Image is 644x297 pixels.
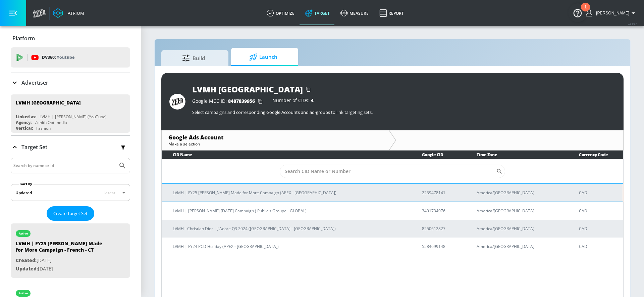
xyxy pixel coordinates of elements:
div: Number of CIDs: [272,98,314,105]
div: Google Ads AccountMake a selection [162,130,389,150]
span: login as: anthony.rios@zefr.com [593,11,629,15]
p: CAD [579,207,618,214]
p: CAD [579,225,618,232]
span: latest [104,190,115,196]
div: Advertiser [11,73,130,92]
div: activeLVMH | FY25 [PERSON_NAME] Made for More Campaign - French - CTCreated:[DATE]Updated:[DATE] [11,223,130,278]
div: LVMH [GEOGRAPHIC_DATA]Linked as:LVMH | [PERSON_NAME] (YouTube)Agency:Zenith OptimediaVertical:Fas... [11,94,130,133]
p: CAD [579,189,618,196]
p: DV360: [42,54,74,61]
p: America/[GEOGRAPHIC_DATA] [477,243,563,250]
p: LVMH | FY25 [PERSON_NAME] Made for More Campaign (APEX - [GEOGRAPHIC_DATA]) [173,189,406,196]
p: LVMH | FY24 PCD Holiday (APEX - [GEOGRAPHIC_DATA]) [173,243,406,250]
div: Google MCC ID: [192,98,266,105]
a: Atrium [53,8,84,18]
button: [PERSON_NAME] [586,9,637,17]
a: Report [374,1,409,25]
span: 8487839956 [228,98,255,104]
span: Created: [16,257,37,263]
span: v 4.19.0 [628,22,637,26]
div: LVMH [GEOGRAPHIC_DATA] [16,99,81,106]
div: Vertical: [16,125,33,131]
div: Target Set [11,136,130,158]
p: 2239478141 [422,189,461,196]
div: Updated [15,190,32,196]
div: Atrium [65,10,84,16]
button: Create Target Set [47,206,94,221]
p: America/[GEOGRAPHIC_DATA] [477,189,563,196]
p: 3401734976 [422,207,461,214]
p: 5584699148 [422,243,461,250]
p: CAD [579,243,618,250]
p: Platform [12,35,35,42]
div: 1 [584,7,587,16]
p: America/[GEOGRAPHIC_DATA] [477,207,563,214]
a: Target [300,1,335,25]
div: Linked as: [16,114,36,120]
a: optimize [261,1,300,25]
div: Google Ads Account [168,134,382,141]
p: Select campaigns and corresponding Google Accounts and ad-groups to link targeting sets. [192,109,615,115]
input: Search by name or Id [13,161,115,170]
input: Search CID Name or Number [280,165,496,178]
div: Platform [11,29,130,48]
span: 4 [311,97,314,103]
p: [DATE] [16,265,110,273]
th: Time Zone [466,151,568,159]
div: Make a selection [168,141,382,147]
div: Zenith Optimedia [35,120,67,125]
th: CID Name [162,151,411,159]
div: LVMH [GEOGRAPHIC_DATA] [192,84,303,95]
button: Open Resource Center, 1 new notification [568,3,587,22]
div: active [19,292,28,295]
span: Launch [238,49,289,65]
th: Google CID [411,151,466,159]
span: Build [168,50,219,66]
span: Create Target Set [53,210,88,217]
p: Advertiser [21,79,48,86]
div: Fashion [36,125,51,131]
div: active [19,232,28,235]
p: Youtube [57,54,74,61]
p: 8250612827 [422,225,461,232]
div: Search CID Name or Number [280,165,505,178]
label: Sort By [19,182,34,186]
p: America/[GEOGRAPHIC_DATA] [477,225,563,232]
a: measure [335,1,374,25]
th: Currency Code [568,151,623,159]
p: LVMH | [PERSON_NAME] [DATE] Campaign ( Publicis Groupe - GLOBAL) [173,207,406,214]
p: LVMH - Christian Dior | J'Adore Q3 2024 ([GEOGRAPHIC_DATA] - [GEOGRAPHIC_DATA]) [173,225,406,232]
div: LVMH | [PERSON_NAME] (YouTube) [40,114,107,120]
div: DV360: Youtube [11,47,130,68]
p: [DATE] [16,256,110,265]
span: Updated: [16,265,38,272]
div: LVMH | FY25 [PERSON_NAME] Made for More Campaign - French - CT [16,240,110,256]
div: Agency: [16,120,32,125]
p: Target Set [21,143,47,151]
